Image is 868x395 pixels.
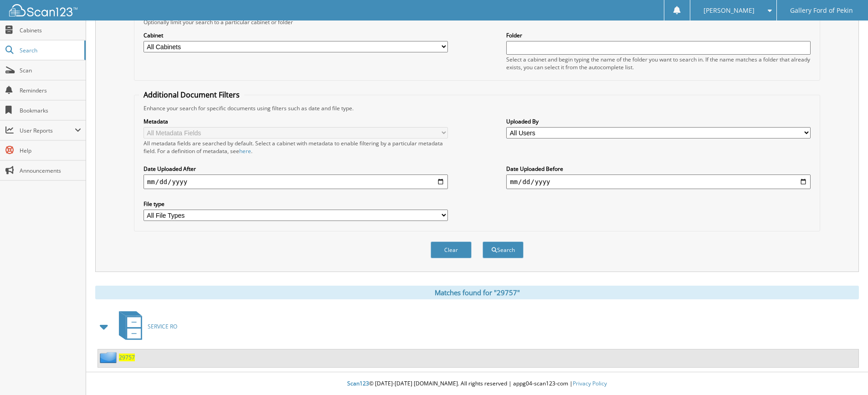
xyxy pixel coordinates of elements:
a: SERVICE RO [113,308,177,344]
button: Search [483,241,524,258]
div: Enhance your search for specific documents using filters such as date and file type. [139,104,815,112]
img: folder2.png [100,352,119,363]
span: User Reports [20,127,75,134]
div: Select a cabinet and begin typing the name of the folder you want to search in. If the name match... [506,56,811,71]
label: Date Uploaded After [144,165,448,173]
span: Gallery Ford of Pekin [790,8,853,13]
label: Metadata [144,118,448,125]
legend: Additional Document Filters [139,90,244,100]
span: Bookmarks [20,107,81,114]
span: SERVICE RO [148,323,177,330]
input: start [144,174,448,189]
img: scan123-logo-white.svg [9,4,77,16]
div: All metadata fields are searched by default. Select a cabinet with metadata to enable filtering b... [144,139,448,155]
label: File type [144,200,448,208]
span: Cabinets [20,26,81,34]
div: © [DATE]-[DATE] [DOMAIN_NAME]. All rights reserved | appg04-scan123-com | [86,373,868,395]
span: Reminders [20,87,81,94]
label: Date Uploaded Before [506,165,811,173]
span: Announcements [20,167,81,174]
button: Clear [431,241,472,258]
span: Scan123 [347,380,369,387]
div: Matches found for "29757" [95,286,859,299]
span: Scan [20,67,81,74]
label: Uploaded By [506,118,811,125]
iframe: Chat Widget [822,351,868,395]
a: here [239,147,251,155]
label: Folder [506,31,811,39]
label: Cabinet [144,31,448,39]
input: end [506,174,811,189]
a: 29757 [119,354,135,361]
div: Optionally limit your search to a particular cabinet or folder [139,18,815,26]
span: Search [20,46,80,54]
span: Help [20,147,81,154]
a: Privacy Policy [573,380,607,387]
span: [PERSON_NAME] [704,8,755,13]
